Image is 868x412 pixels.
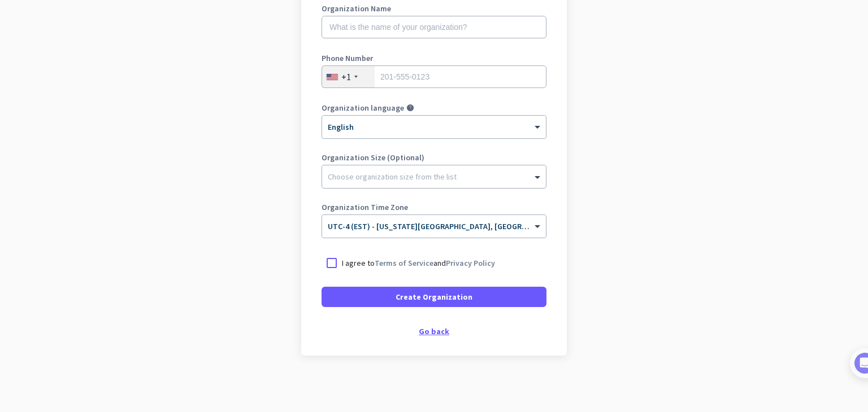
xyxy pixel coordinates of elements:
[322,154,546,161] label: Organization Size (Optional)
[446,258,495,268] a: Privacy Policy
[322,203,546,211] label: Organization Time Zone
[322,65,546,88] input: 201-555-0123
[322,54,546,62] label: Phone Number
[322,287,546,307] button: Create Organization
[342,257,495,269] p: I agree to and
[322,104,404,112] label: Organization language
[322,16,546,38] input: What is the name of your organization?
[341,71,351,82] div: +1
[375,258,433,268] a: Terms of Service
[396,291,472,303] span: Create Organization
[406,104,414,112] i: help
[322,327,546,335] div: Go back
[322,5,546,12] label: Organization Name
